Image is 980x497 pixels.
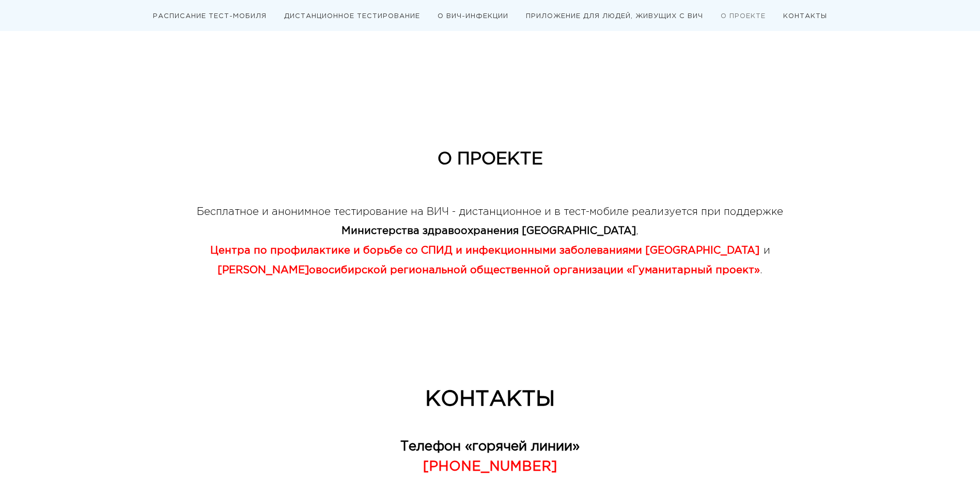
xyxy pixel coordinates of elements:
[526,13,703,19] a: ПРИЛОЖЕНИЕ ДЛЯ ЛЮДЕЙ, ЖИВУЩИХ С ВИЧ
[284,13,420,19] a: ДИСТАНЦИОННОЕ ТЕСТИРОВАНИЕ
[309,266,760,275] a: овосибирской региональной общественной организации «Гуманитарный проект»
[153,13,267,19] a: РАСПИСАНИЕ ТЕСТ-МОБИЛЯ
[438,151,543,167] span: О ПРОЕКТЕ
[636,226,639,236] span: ,
[197,207,783,216] span: Бесплатное и анонимное тестирование на ВИЧ - дистанционное и в тест-мобиле реализуется при поддержке
[760,266,763,275] span: .
[210,246,759,255] a: Центра по профилактике и борьбе со СПИД и инфекционными заболеваниями [GEOGRAPHIC_DATA]
[217,266,760,275] strong: [PERSON_NAME]
[294,386,687,413] div: КОНТАКТЫ
[721,13,766,19] a: О ПРОЕКТЕ
[423,461,557,473] a: [PHONE_NUMBER]
[341,226,636,236] strong: Министерства здравоохранения [GEOGRAPHIC_DATA]
[438,13,508,19] a: О ВИЧ-ИНФЕКЦИИ
[783,13,827,19] a: КОНТАКТЫ
[400,441,580,453] strong: Телефон «горячей линии»
[764,246,770,255] span: и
